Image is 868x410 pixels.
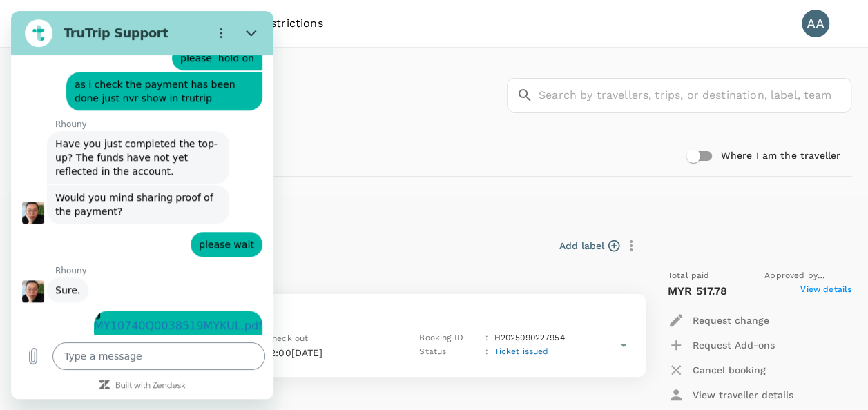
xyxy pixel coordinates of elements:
div: 58 KB [83,322,251,335]
button: Close [226,8,254,36]
span: please hold on [169,40,243,54]
p: : [485,331,488,345]
button: Options menu [196,8,224,36]
span: Ticket issued [494,346,548,356]
button: View traveller details [668,382,793,407]
button: Upload file [8,331,36,359]
div: Would you mind sharing proof of the payment? [44,179,210,207]
button: Cancel booking [668,358,766,382]
button: Request change [668,308,769,333]
p: Cancel booking [693,363,766,377]
span: Total paid [668,269,710,283]
div: AA [802,10,829,37]
span: as i check the payment has been done just nvr show in trutrip [64,66,243,94]
button: Add label [559,239,619,253]
p: 12:00[DATE] [267,346,398,360]
a: Built with Zendesk: Visit the Zendesk website in a new tab [104,371,175,380]
span: Approved by [764,269,851,283]
p: Request Add-ons [693,338,775,352]
a: Open in a new tab [83,308,251,321]
h2: TruTrip Support [52,14,191,30]
input: Search by travellers, trips, or destination, label, team [539,78,851,113]
span: Sure. [44,272,69,286]
p: Stay in [GEOGRAPHIC_DATA] [49,305,632,319]
img: Control Union Malaysia Sdn. Bhd. [17,8,79,39]
p: Rhouny [44,254,262,265]
span: please wait [188,226,243,240]
p: Rhouny [44,108,262,119]
span: Have you just completed the top-up? The funds have not yet reflected in the account. [44,126,210,167]
iframe: Messaging window [11,11,273,399]
p: Request change [693,313,769,327]
p: : [485,345,488,359]
button: Request Add-ons [668,333,775,358]
p: View traveller details [693,388,793,402]
span: View details [800,283,851,300]
p: H2025090227954 [494,331,564,345]
p: MYR 517.78 [668,283,728,300]
h6: Where I am the traveller [720,148,840,164]
span: Check out [267,333,308,343]
p: Booking ID [419,331,480,345]
p: Status [419,345,480,359]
